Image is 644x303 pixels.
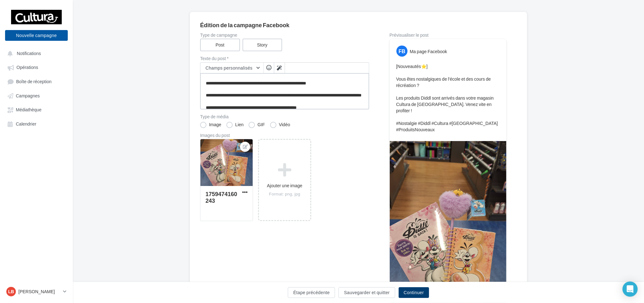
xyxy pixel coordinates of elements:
[205,65,253,71] span: Champs personnalisés
[200,56,369,61] label: Texte du post *
[396,63,500,133] p: [Nouveautés⭐] Vous êtes nostalgiques de l'école et des cours de récréation ? Les produits Diddl s...
[16,93,40,98] span: Campagnes
[200,122,221,128] label: Image
[399,287,429,298] button: Continuer
[16,121,36,127] span: Calendrier
[389,33,507,37] div: Prévisualiser le post
[200,114,369,119] label: Type de média
[396,46,407,57] div: FB
[200,133,369,138] div: Images du post
[4,76,69,87] a: Boîte de réception
[5,286,68,298] a: LB [PERSON_NAME]
[200,39,240,51] label: Post
[16,79,52,84] span: Boîte de réception
[226,122,243,128] label: Lien
[5,30,68,41] button: Nouvelle campagne
[4,61,69,73] a: Opérations
[205,190,237,204] div: 1759474160243
[16,107,41,113] span: Médiathèque
[270,122,290,128] label: Vidéo
[200,33,369,37] label: Type de campagne
[16,65,38,70] span: Opérations
[410,48,447,55] div: Ma page Facebook
[17,51,41,56] span: Notifications
[18,288,60,295] p: [PERSON_NAME]
[4,90,69,101] a: Campagnes
[200,22,517,28] div: Édition de la campagne Facebook
[8,288,14,295] span: LB
[4,118,69,129] a: Calendrier
[622,281,638,297] div: Open Intercom Messenger
[4,47,66,59] button: Notifications
[243,39,282,51] label: Story
[288,287,335,298] button: Étape précédente
[200,63,263,73] button: Champs personnalisés
[4,104,69,115] a: Médiathèque
[338,287,395,298] button: Sauvegarder et quitter
[249,122,265,128] label: GIF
